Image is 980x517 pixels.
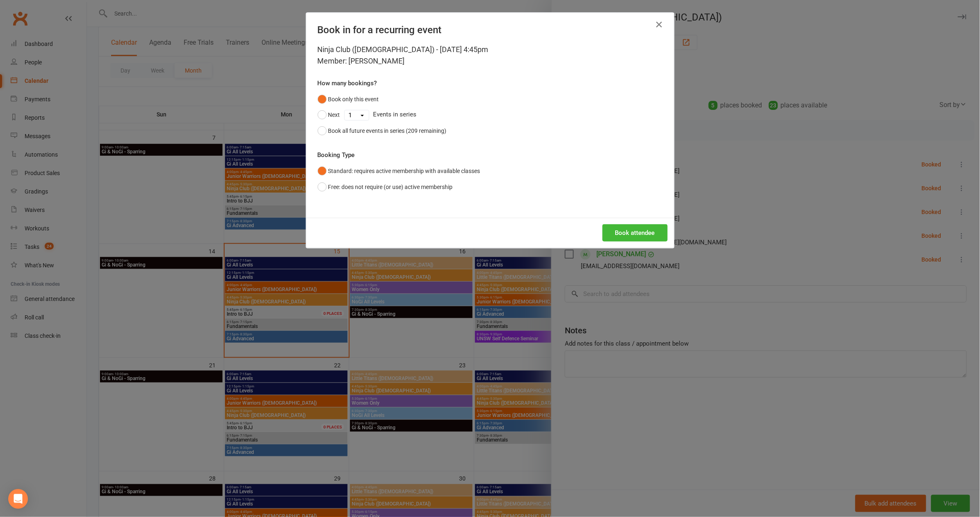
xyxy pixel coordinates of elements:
[328,126,447,135] div: Book all future events in series (209 remaining)
[603,224,668,241] button: Book attendee
[318,179,453,195] button: Free: does not require (or use) active membership
[318,24,663,36] h4: Book in for a recurring event
[318,107,340,123] button: Next
[318,44,663,67] div: Ninja Club ([DEMOGRAPHIC_DATA]) - [DATE] 4:45pm Member: [PERSON_NAME]
[318,78,377,88] label: How many bookings?
[653,18,666,31] button: Close
[318,91,379,107] button: Book only this event
[8,489,28,509] div: Open Intercom Messenger
[318,123,447,139] button: Book all future events in series (209 remaining)
[318,107,663,123] div: Events in series
[318,163,480,179] button: Standard: requires active membership with available classes
[318,150,355,160] label: Booking Type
